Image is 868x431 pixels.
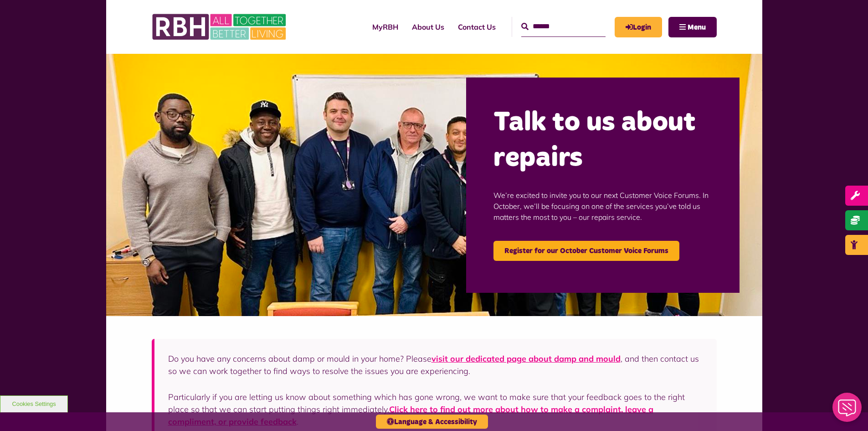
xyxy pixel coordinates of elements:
[827,390,868,431] iframe: Netcall Web Assistant for live chat
[431,353,621,364] a: visit our dedicated page about damp and mould
[493,241,679,261] a: Register for our October Customer Voice Forums - open in a new tab
[451,15,503,39] a: Contact Us
[493,176,712,236] p: We’re excited to invite you to our next Customer Voice Forums. In October, we’ll be focusing on o...
[521,17,606,36] input: Search
[376,415,488,429] button: Language & Accessibility
[405,15,451,39] a: About Us
[365,15,405,39] a: MyRBH
[168,353,703,377] p: Do you have any concerns about damp or mould in your home? Please , and then contact us so we can...
[152,9,288,45] img: RBH
[615,17,662,37] a: MyRBH
[668,17,717,37] button: Navigation
[168,404,653,427] a: Click here to find out more about how to make a complaint, leave a compliment, or provide feedback
[106,54,762,316] img: Group photo of customers and colleagues at the Lighthouse Project
[493,105,712,176] h2: Talk to us about repairs
[168,391,703,428] p: Particularly if you are letting us know about something which has gone wrong, we want to make sur...
[688,24,706,31] span: Menu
